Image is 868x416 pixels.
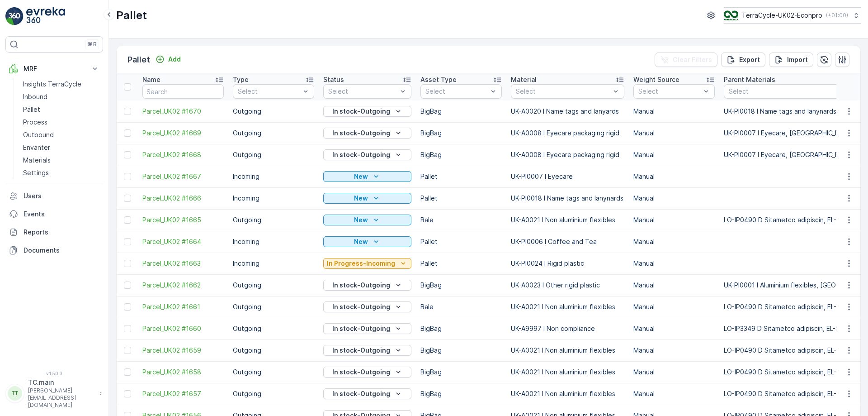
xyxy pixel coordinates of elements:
[332,107,390,116] p: In stock-Outgoing
[742,11,822,20] p: TerraCycle-UK02-Econpro
[233,302,314,311] p: Outgoing
[88,41,97,48] p: ⌘B
[724,10,738,20] img: terracycle_logo_wKaHoWT.png
[633,215,715,225] p: Manual
[124,260,131,267] div: Toggle Row Selected
[233,172,314,181] p: Incoming
[23,168,49,177] p: Settings
[323,75,344,84] p: Status
[142,368,224,377] a: Parcel_UK02 #1658
[633,346,715,355] p: Manual
[511,194,624,203] p: UK-PI0018 I Name tags and lanynards
[19,78,103,91] a: Insights TerraCycle
[124,173,131,180] div: Toggle Row Selected
[233,324,314,333] p: Outgoing
[24,246,99,255] p: Documents
[142,237,224,246] a: Parcel_UK02 #1664
[5,7,24,25] img: logo
[124,368,131,376] div: Toggle Row Selected
[19,91,103,103] a: Inbound
[633,194,715,203] p: Manual
[420,259,502,268] p: Pallet
[323,215,411,225] button: New
[420,237,502,246] p: Pallet
[323,149,411,160] button: In stock-Outgoing
[142,129,224,138] span: Parcel_UK02 #1669
[633,129,715,138] p: Manual
[511,107,624,116] p: UK-A0020 I Name tags and lanyards
[233,237,314,246] p: Incoming
[721,53,765,67] button: Export
[724,7,861,24] button: TerraCycle-UK02-Econpro(+01:00)
[142,259,224,268] a: Parcel_UK02 #1663
[19,103,103,116] a: Pallet
[23,80,81,89] p: Insights TerraCycle
[516,87,610,96] p: Select
[323,236,411,247] button: New
[420,346,502,355] p: BigBag
[233,259,314,268] p: Incoming
[633,281,715,290] p: Manual
[633,368,715,377] p: Manual
[354,172,368,181] p: New
[327,259,395,268] p: In Progress-Incoming
[233,215,314,225] p: Outgoing
[233,281,314,290] p: Outgoing
[23,130,54,139] p: Outbound
[420,215,502,225] p: Bale
[142,281,224,290] span: Parcel_UK02 #1662
[511,281,624,290] p: UK-A0023 I Other rigid plastic
[28,387,95,409] p: [PERSON_NAME][EMAIL_ADDRESS][DOMAIN_NAME]
[142,215,224,225] span: Parcel_UK02 #1665
[420,150,502,159] p: BigBag
[323,171,411,182] button: New
[323,323,411,334] button: In stock-Outgoing
[323,301,411,312] button: In stock-Outgoing
[511,302,624,311] p: UK-A0021 I Non aluminium flexibles
[332,389,390,398] p: In stock-Outgoing
[142,194,224,203] a: Parcel_UK02 #1666
[420,75,457,84] p: Asset Type
[142,172,224,181] a: Parcel_UK02 #1667
[168,55,181,64] p: Add
[142,150,224,159] a: Parcel_UK02 #1668
[323,388,411,399] button: In stock-Outgoing
[124,325,131,332] div: Toggle Row Selected
[124,238,131,245] div: Toggle Row Selected
[124,303,131,311] div: Toggle Row Selected
[826,12,848,19] p: ( +01:00 )
[673,55,712,64] p: Clear Filters
[124,282,131,289] div: Toggle Row Selected
[511,368,624,377] p: UK-A0021 I Non aluminium flexibles
[633,75,679,84] p: Weight Source
[233,368,314,377] p: Outgoing
[124,129,131,137] div: Toggle Row Selected
[511,75,537,84] p: Material
[142,75,160,84] p: Name
[323,193,411,204] button: New
[420,389,502,398] p: BigBag
[142,389,224,398] a: Parcel_UK02 #1657
[23,118,47,127] p: Process
[233,129,314,138] p: Outgoing
[420,172,502,181] p: Pallet
[655,53,717,67] button: Clear Filters
[511,129,624,138] p: UK-A0008 I Eyecare packaging rigid
[354,237,368,246] p: New
[142,346,224,355] span: Parcel_UK02 #1659
[425,87,488,96] p: Select
[124,195,131,202] div: Toggle Row Selected
[19,141,103,154] a: Envanter
[142,84,224,99] input: Search
[332,368,390,377] p: In stock-Outgoing
[23,156,51,165] p: Materials
[328,87,397,96] p: Select
[420,281,502,290] p: BigBag
[26,7,65,25] img: logo_light-DOdMpM7g.png
[332,150,390,159] p: In stock-Outgoing
[23,105,40,114] p: Pallet
[142,302,224,311] span: Parcel_UK02 #1661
